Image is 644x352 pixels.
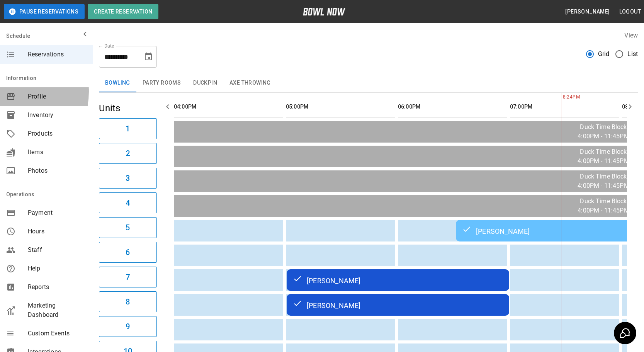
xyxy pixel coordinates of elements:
h5: Units [99,102,157,114]
button: 7 [99,267,157,287]
button: Axe Throwing [223,74,277,92]
span: Reports [28,282,87,292]
button: 5 [99,217,157,238]
button: 2 [99,143,157,164]
button: Pause Reservations [4,4,85,19]
h6: 3 [126,172,130,184]
span: 8:24PM [561,94,563,101]
div: inventory tabs [99,74,638,92]
h6: 1 [126,122,130,135]
button: Duckpin [187,74,223,92]
span: Hours [28,227,87,236]
th: 06:00PM [398,96,507,118]
button: [PERSON_NAME] [562,5,613,19]
button: 6 [99,242,157,263]
button: Choose date, selected date is Oct 3, 2025 [141,49,156,65]
button: 4 [99,192,157,213]
span: Photos [28,166,87,175]
button: Create Reservation [88,4,158,19]
div: [PERSON_NAME] [293,275,503,285]
span: Staff [28,245,87,255]
button: Party Rooms [136,74,187,92]
span: Inventory [28,111,87,120]
h6: 9 [126,320,130,333]
h6: 8 [126,296,130,308]
button: 1 [99,118,157,139]
div: [PERSON_NAME] [293,300,503,309]
h6: 2 [126,147,130,160]
span: Products [28,129,87,138]
button: Bowling [99,74,136,92]
button: 9 [99,316,157,337]
span: Grid [598,49,610,59]
h6: 5 [126,221,130,234]
th: 04:00PM [174,96,283,118]
button: Logout [616,5,644,19]
img: logo [303,8,345,15]
span: Profile [28,92,87,101]
span: Items [28,148,87,157]
label: View [624,32,638,39]
h6: 7 [126,271,130,283]
span: Help [28,264,87,273]
span: List [627,49,638,59]
th: 05:00PM [286,96,395,118]
span: Custom Events [28,329,87,338]
button: 8 [99,291,157,312]
span: Marketing Dashboard [28,301,87,320]
span: Reservations [28,50,87,59]
span: Payment [28,208,87,218]
h6: 4 [126,197,130,209]
h6: 6 [126,246,130,258]
button: 3 [99,168,157,189]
